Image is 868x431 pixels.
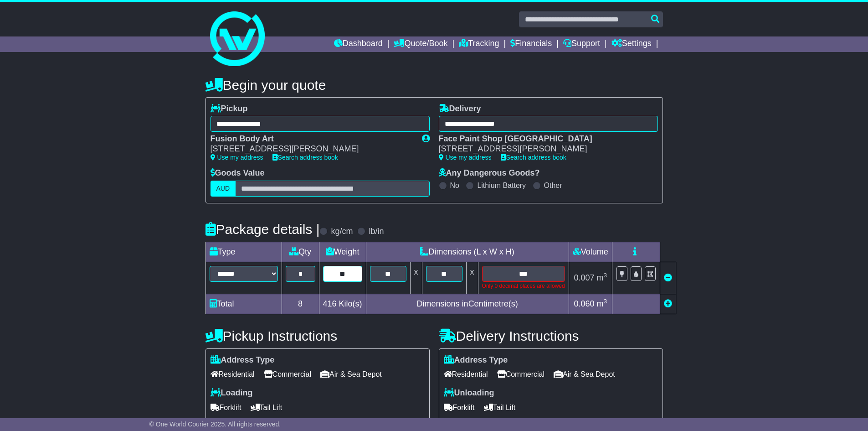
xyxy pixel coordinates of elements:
[482,282,565,290] div: Only 0 decimal places are allowed
[205,328,430,343] h4: Pickup Instructions
[264,367,311,381] span: Commercial
[282,242,319,262] td: Qty
[596,299,607,308] span: m
[211,181,236,197] label: AUD
[603,272,607,279] sup: 3
[554,367,615,381] span: Air & Sea Depot
[319,242,366,262] td: Weight
[272,154,338,161] a: Search address book
[394,36,447,52] a: Quote/Book
[444,355,508,365] label: Address Type
[450,181,459,190] label: No
[211,168,265,178] label: Goods Value
[366,242,569,262] td: Dimensions (L x W x H)
[211,367,255,381] span: Residential
[319,294,366,314] td: Kilo(s)
[439,328,663,343] h4: Delivery Instructions
[205,78,663,93] h4: Begin your quote
[205,242,282,262] td: Type
[439,154,492,161] a: Use my address
[596,273,607,282] span: m
[439,168,540,178] label: Any Dangerous Goods?
[444,400,475,415] span: Forklift
[477,181,526,190] label: Lithium Battery
[211,134,413,144] div: Fusion Body Art
[211,104,248,114] label: Pickup
[497,367,544,381] span: Commercial
[664,273,672,282] a: Remove this item
[574,299,594,308] span: 0.060
[439,144,649,154] div: [STREET_ADDRESS][PERSON_NAME]
[211,154,263,161] a: Use my address
[331,227,353,237] label: kg/cm
[320,367,382,381] span: Air & Sea Depot
[603,298,607,305] sup: 3
[205,222,320,237] h4: Package details |
[444,367,488,381] span: Residential
[334,36,383,52] a: Dashboard
[323,299,337,308] span: 416
[611,36,652,52] a: Settings
[484,400,516,415] span: Tail Lift
[205,294,282,314] td: Total
[211,144,413,154] div: [STREET_ADDRESS][PERSON_NAME]
[211,388,253,398] label: Loading
[369,227,384,237] label: lb/in
[466,262,478,294] td: x
[211,355,275,365] label: Address Type
[282,294,319,314] td: 8
[569,242,612,262] td: Volume
[501,154,566,161] a: Search address book
[439,104,481,114] label: Delivery
[211,400,241,415] span: Forklift
[563,36,600,52] a: Support
[410,262,422,294] td: x
[664,299,672,308] a: Add new item
[439,134,649,144] div: Face Paint Shop [GEOGRAPHIC_DATA]
[544,181,562,190] label: Other
[251,400,282,415] span: Tail Lift
[366,294,569,314] td: Dimensions in Centimetre(s)
[574,273,594,282] span: 0.007
[149,421,281,428] span: © One World Courier 2025. All rights reserved.
[459,36,499,52] a: Tracking
[444,388,494,398] label: Unloading
[510,36,552,52] a: Financials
